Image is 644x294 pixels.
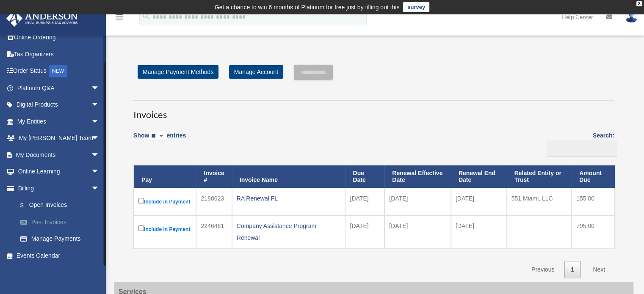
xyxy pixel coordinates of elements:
label: Show entries [133,130,186,150]
span: $ [25,200,29,211]
td: [DATE] [384,215,451,248]
a: Events Calendar [6,247,112,264]
span: arrow_drop_down [91,146,108,164]
a: My [PERSON_NAME] Teamarrow_drop_down [6,130,112,147]
th: Renewal End Date: activate to sort column ascending [451,165,507,188]
a: Manage Payment Methods [138,65,218,79]
td: [DATE] [451,188,507,215]
span: arrow_drop_down [91,180,108,197]
img: User Pic [625,11,638,23]
td: [DATE] [384,188,451,215]
div: RA Renewal FL [237,192,341,204]
th: Renewal Effective Date: activate to sort column ascending [384,165,451,188]
a: Billingarrow_drop_down [6,180,112,197]
label: Include in Payment [138,224,191,234]
a: My Entitiesarrow_drop_down [6,113,112,130]
span: arrow_drop_down [91,96,108,114]
td: 155.00 [572,188,615,215]
a: My Documentsarrow_drop_down [6,146,112,163]
td: 2246461 [196,215,232,248]
td: 795.00 [572,215,615,248]
th: Pay: activate to sort column descending [134,165,196,188]
a: Order StatusNEW [6,63,112,80]
a: Platinum Q&Aarrow_drop_down [6,80,112,96]
a: Previous [525,261,561,278]
div: close [636,1,642,6]
a: Manage Payments [12,231,112,247]
th: Invoice Name: activate to sort column ascending [232,165,345,188]
span: arrow_drop_down [91,163,108,181]
a: Online Learningarrow_drop_down [6,163,112,180]
a: Tax Organizers [6,46,112,63]
a: survey [403,2,429,12]
a: Past Invoices [12,214,112,231]
i: menu [114,12,124,22]
th: Related Entity or Trust: activate to sort column ascending [507,165,572,188]
div: NEW [49,65,67,77]
a: menu [114,15,124,22]
div: Company Assistance Program Renewal [237,220,341,244]
i: search [141,11,151,21]
select: Showentries [149,132,166,141]
td: [DATE] [345,188,384,215]
span: arrow_drop_down [91,80,108,97]
a: $Open Invoices [12,197,108,214]
input: Search: [547,140,617,157]
td: 551 Miami, LLC [507,188,572,215]
span: arrow_drop_down [91,113,108,130]
th: Due Date: activate to sort column ascending [345,165,384,188]
label: Search: [544,130,614,157]
td: [DATE] [345,215,384,248]
label: Include in Payment [138,196,191,207]
input: Include in Payment [138,198,144,203]
input: Include in Payment [138,225,144,231]
div: Get a chance to win 6 months of Platinum for free just by filling out this [215,2,400,12]
h3: Invoices [133,100,614,121]
th: Invoice #: activate to sort column ascending [196,165,232,188]
a: Digital Productsarrow_drop_down [6,96,112,113]
td: [DATE] [451,215,507,248]
a: Manage Account [229,65,283,79]
a: Online Ordering [6,29,112,46]
td: 2188623 [196,188,232,215]
span: arrow_drop_down [91,130,108,147]
img: Anderson Advisors Platinum Portal [4,10,80,27]
th: Amount Due: activate to sort column ascending [572,165,615,188]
